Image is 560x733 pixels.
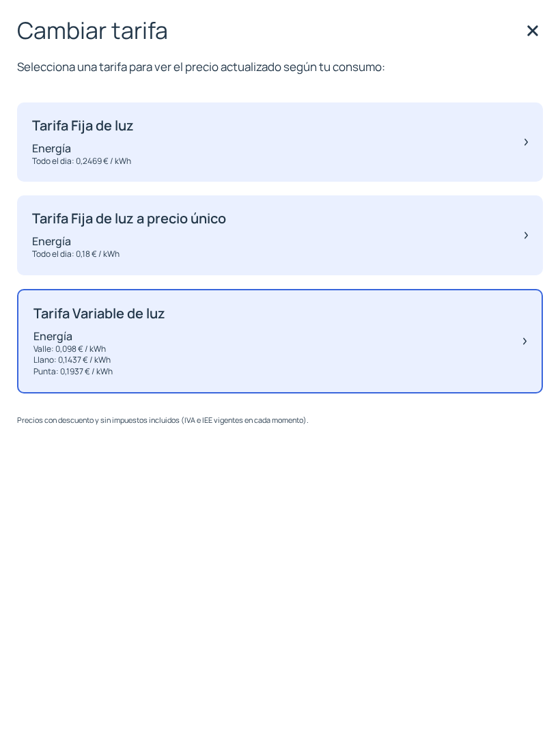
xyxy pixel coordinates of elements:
[33,329,165,344] p: Energía
[32,117,134,134] p: Tarifa Fija de luz
[32,156,134,167] p: Todo el dia: 0,2469 € / kWh
[32,141,134,156] p: Energía
[17,17,543,44] p: Cambiar tarifa
[33,344,165,355] p: Valle: 0,098 € / kWh
[33,366,165,378] p: Punta: 0,1937 € / kWh
[32,249,226,260] p: Todo el dia: 0,18 € / kWh
[32,210,226,227] p: Tarifa Fija de luz a precio único
[33,355,165,366] p: Llano: 0,1437 € / kWh
[33,305,165,322] p: Tarifa Variable de luz
[32,234,226,249] p: Energía
[17,414,543,426] p: Precios con descuento y sin impuestos incluidos (IVA e IEE vigentes en cada momento).
[17,57,543,76] p: Selecciona una tarifa para ver el precio actualizado según tu consumo:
